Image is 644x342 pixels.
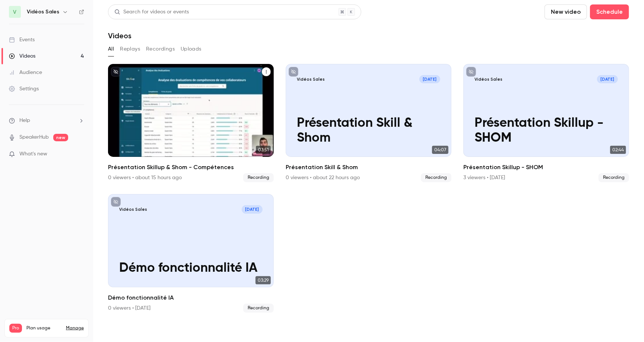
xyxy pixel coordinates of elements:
p: Démo fonctionnalité IA [119,261,263,276]
button: Uploads [181,43,202,55]
iframe: Noticeable Trigger [75,151,84,158]
span: 03:29 [256,276,271,284]
div: 0 viewers • about 22 hours ago [286,174,360,181]
button: Replays [120,43,140,55]
p: Présentation Skill & Shom [297,116,440,146]
div: 0 viewers • [DATE] [108,304,150,312]
span: 04:07 [432,146,448,154]
span: V [13,8,17,16]
button: unpublished [111,67,121,77]
span: Plan usage [26,325,61,331]
span: Recording [599,173,629,182]
div: Events [9,36,35,43]
div: 3 viewers • [DATE] [463,174,505,181]
p: Vidéos Sales [297,77,325,82]
li: Présentation Skillup & Shom - Compétences [108,64,274,182]
div: Settings [9,85,39,93]
span: 03:51 [256,146,271,154]
a: SpeakerHub [19,133,49,141]
button: unpublished [466,67,476,77]
a: Manage [66,325,84,331]
span: 02:44 [610,146,626,154]
div: Audience [9,69,42,76]
ul: Videos [108,64,629,313]
span: [DATE] [597,75,618,83]
section: Videos [108,4,629,338]
li: Présentation Skillup - SHOM [463,64,629,182]
button: unpublished [111,197,121,207]
li: Présentation Skill & Shom [286,64,451,182]
li: help-dropdown-opener [9,117,84,125]
p: Vidéos Sales [475,77,502,82]
button: unpublished [289,67,298,77]
button: New video [545,4,587,19]
span: Recording [421,173,451,182]
span: Help [19,117,30,125]
div: 0 viewers • about 15 hours ago [108,174,182,181]
a: Vidéos Sales[DATE]Présentation Skillup - SHOM02:44Présentation Skillup - SHOM3 viewers • [DATE]Re... [463,64,629,182]
span: new [53,134,68,141]
a: Vidéos Sales[DATE]Présentation Skill & Shom04:07Présentation Skill & Shom0 viewers • about 22 hou... [286,64,451,182]
h6: Vidéos Sales [27,8,59,16]
button: All [108,43,114,55]
span: What's new [19,150,47,158]
h2: Présentation Skill & Shom [286,163,451,172]
h2: Présentation Skillup - SHOM [463,163,629,172]
a: 03:51Présentation Skillup & Shom - Compétences0 viewers • about 15 hours agoRecording [108,64,274,182]
h1: Videos [108,31,131,40]
span: [DATE] [242,205,263,213]
p: Présentation Skillup - SHOM [475,116,618,146]
span: [DATE] [419,75,440,83]
span: Recording [243,173,274,182]
button: Schedule [590,4,629,19]
a: Vidéos Sales[DATE]Démo fonctionnalité IA03:29Démo fonctionnalité IA0 viewers • [DATE]Recording [108,194,274,312]
h2: Présentation Skillup & Shom - Compétences [108,163,274,172]
div: Videos [9,52,35,60]
h2: Démo fonctionnalité IA [108,293,274,302]
div: Search for videos or events [114,8,189,16]
p: Vidéos Sales [119,207,147,212]
span: Pro [9,324,22,333]
li: Démo fonctionnalité IA [108,194,274,312]
button: Recordings [146,43,175,55]
span: Recording [243,304,274,313]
